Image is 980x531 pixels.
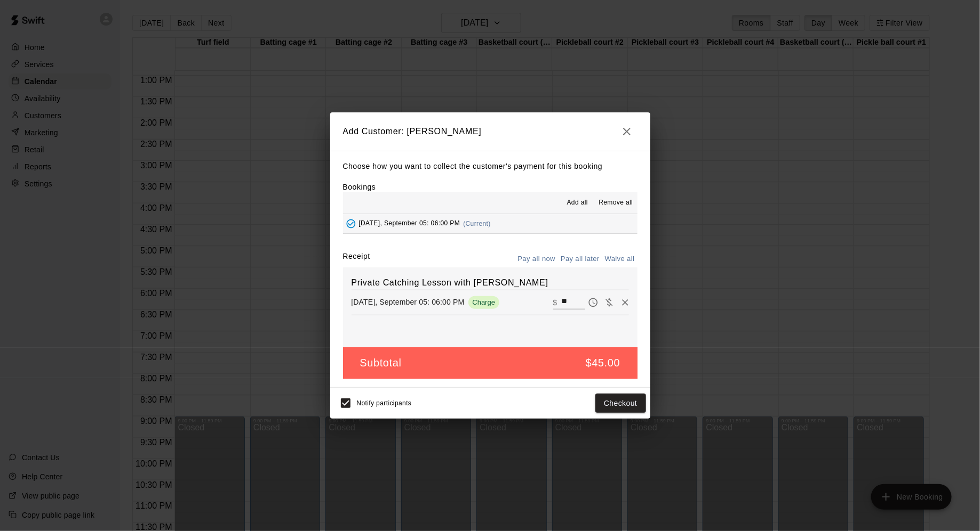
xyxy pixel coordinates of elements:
[357,399,412,407] span: Notify participants
[560,194,594,211] button: Add all
[595,394,646,413] button: Checkout
[463,220,491,227] span: (Current)
[586,356,620,370] h5: $45.00
[585,297,601,306] span: Pay later
[567,198,588,208] span: Add all
[343,251,370,267] label: Receipt
[360,356,402,370] h5: Subtotal
[553,297,557,308] p: $
[330,112,650,151] h2: Add Customer: [PERSON_NAME]
[343,216,359,232] button: Added - Collect Payment
[343,160,638,173] p: Choose how you want to collect the customer's payment for this booking
[352,297,465,307] p: [DATE], September 05: 06:00 PM
[359,220,460,227] span: [DATE], September 05: 06:00 PM
[352,276,629,290] h6: Private Catching Lesson with [PERSON_NAME]
[617,295,633,311] button: Remove
[343,183,376,191] label: Bookings
[602,251,638,267] button: Waive all
[594,194,637,211] button: Remove all
[468,298,500,306] span: Charge
[558,251,602,267] button: Pay all later
[343,214,638,234] button: Added - Collect Payment[DATE], September 05: 06:00 PM(Current)
[599,198,633,208] span: Remove all
[601,297,617,306] span: Waive payment
[515,251,559,267] button: Pay all now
